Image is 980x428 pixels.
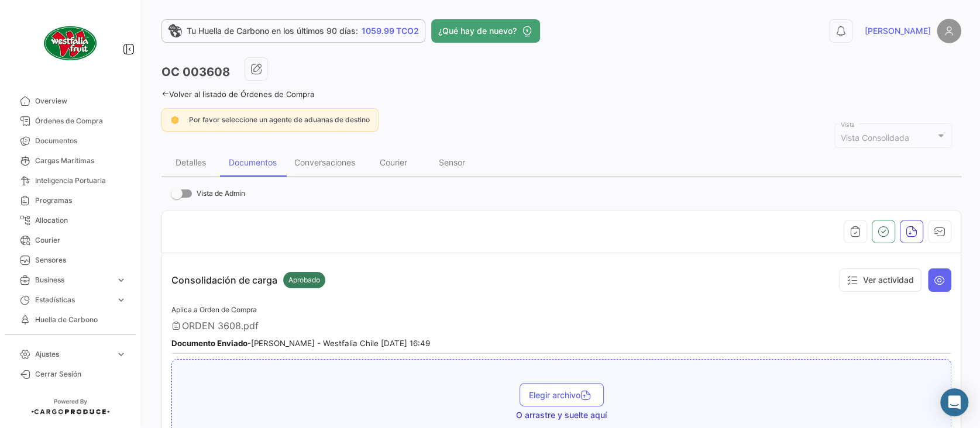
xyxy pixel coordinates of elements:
span: Overview [35,96,126,106]
span: Cargas Marítimas [35,156,126,166]
button: Elegir archivo [520,383,604,406]
span: Documentos [35,136,126,146]
div: Detalles [176,157,206,167]
div: Documentos [229,157,277,167]
span: Ajustes [35,349,111,360]
img: client-50.png [41,14,99,73]
span: Business [35,275,111,285]
span: Aplica a Orden de Compra [171,305,257,314]
a: Courier [9,230,131,250]
button: ¿Qué hay de nuevo? [431,19,540,43]
p: Consolidación de carga [171,272,325,288]
span: ¿Qué hay de nuevo? [438,25,517,37]
a: Programas [9,191,131,210]
a: Huella de Carbono [9,310,131,330]
a: Tu Huella de Carbono en los últimos 90 días:1059.99 TCO2 [161,19,425,43]
span: O arrastre y suelte aquí [516,409,607,421]
small: - [PERSON_NAME] - Westfalia Chile [DATE] 16:49 [171,339,430,348]
span: Huella de Carbono [35,315,126,325]
a: Inteligencia Portuaria [9,171,131,191]
a: Overview [9,91,131,111]
a: Allocation [9,210,131,230]
span: Elegir archivo [529,390,594,400]
a: Documentos [9,131,131,151]
button: Ver actividad [839,268,921,292]
div: Courier [380,157,407,167]
span: 1059.99 TCO2 [362,25,419,37]
span: Tu Huella de Carbono en los últimos 90 días: [187,25,358,37]
span: Aprobado [288,275,320,285]
a: Volver al listado de Órdenes de Compra [161,89,314,99]
span: Allocation [35,215,126,226]
span: Estadísticas [35,295,111,305]
a: Cargas Marítimas [9,151,131,171]
span: Cerrar Sesión [35,369,126,379]
a: Órdenes de Compra [9,111,131,131]
a: Sensores [9,250,131,270]
span: Vista de Admin [197,187,245,201]
span: ORDEN 3608.pdf [182,320,259,332]
div: Abrir Intercom Messenger [940,388,968,416]
b: Documento Enviado [171,339,247,348]
span: Órdenes de Compra [35,116,126,126]
h3: OC 003608 [161,64,230,80]
img: placeholder-user.png [937,19,961,43]
span: Programas [35,195,126,206]
span: Vista Consolidada [841,133,909,143]
span: expand_more [116,275,126,285]
span: Por favor seleccione un agente de aduanas de destino [189,115,370,124]
div: Conversaciones [294,157,355,167]
div: Sensor [439,157,465,167]
span: [PERSON_NAME] [865,25,931,37]
span: Sensores [35,255,126,265]
span: expand_more [116,295,126,305]
span: Courier [35,235,126,246]
span: expand_more [116,349,126,360]
span: Inteligencia Portuaria [35,175,126,186]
